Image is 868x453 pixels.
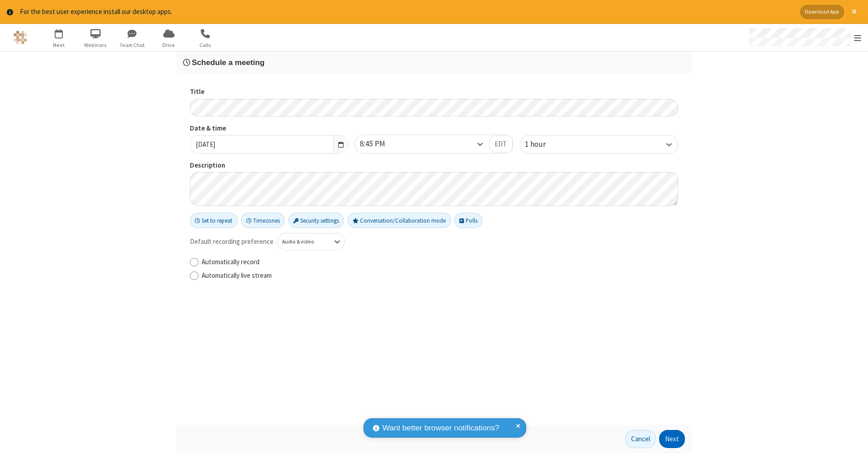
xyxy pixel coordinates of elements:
[190,237,274,247] span: Default recording preference
[190,123,348,134] label: Date & time
[360,138,401,150] div: 8:45 PM
[741,24,868,51] div: Open menu
[192,58,264,67] span: Schedule a meeting
[382,422,499,434] span: Want better browser notifications?
[152,41,186,49] span: Drive
[847,5,861,19] button: Close alert
[190,87,678,97] label: Title
[190,160,678,171] label: Description
[348,213,451,228] button: Conversation/Collaboration mode
[14,31,27,44] img: QA Selenium DO NOT DELETE OR CHANGE
[288,213,344,228] button: Security settings
[79,41,113,49] span: Webinars
[42,41,76,49] span: Meet
[190,213,238,228] button: Set to repeat
[525,139,561,150] div: 1 hour
[3,24,37,51] button: Logo
[625,430,656,448] button: Cancel
[20,7,793,17] div: For the best user experience install our desktop apps.
[115,41,149,49] span: Team Chat
[241,213,285,228] button: Timezones
[202,257,678,267] label: Automatically record
[282,238,325,246] div: Audio & video
[489,135,513,153] button: EDT
[202,271,678,281] label: Automatically live stream
[659,430,685,448] button: Next
[189,41,222,49] span: Calls
[800,5,844,19] button: Download App
[454,213,482,228] button: Polls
